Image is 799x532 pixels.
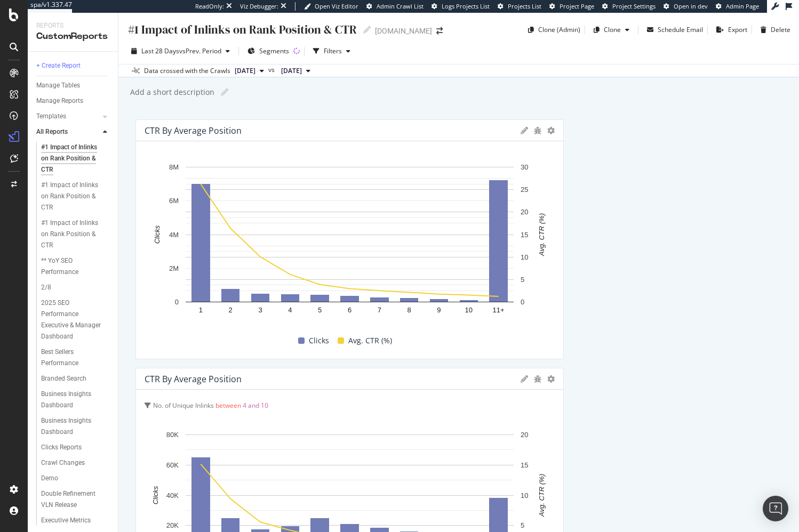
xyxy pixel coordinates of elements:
[199,306,203,314] text: 1
[521,186,528,194] text: 25
[521,208,528,216] text: 20
[533,375,542,383] div: bug
[41,457,85,469] div: Crawl Changes
[524,21,580,38] button: Clone (Admin)
[363,26,371,34] i: Edit report name
[129,87,214,98] div: Add a short description
[41,297,110,342] a: 2025 SEO Performance Executive & Manager Dashboard
[166,521,179,529] text: 20K
[493,306,505,314] text: 11+
[179,46,221,55] span: vs Prev. Period
[521,276,524,284] text: 5
[560,2,594,10] span: Project Page
[508,2,541,10] span: Projects List
[41,373,86,384] div: Branded Search
[151,486,159,504] text: Clicks
[145,162,555,331] svg: A chart.
[230,65,268,77] button: [DATE]
[41,488,110,511] a: Double Refinement VLN Release
[763,496,788,521] div: Open Intercom Messenger
[612,2,656,10] span: Project Settings
[604,25,621,34] div: Clone
[127,21,357,38] div: #1 Impact of Inlinks on Rank Position & CTR
[41,473,58,484] div: Demo
[169,231,179,239] text: 4M
[309,43,355,60] button: Filters
[135,119,564,359] div: CTR By Average PositionA chart.ClicksAvg. CTR (%)
[145,125,242,136] div: CTR By Average Position
[36,126,100,138] a: All Reports
[36,95,83,107] div: Manage Reports
[375,26,432,36] div: [DOMAIN_NAME]
[728,25,747,34] div: Export
[41,442,82,453] div: Clicks Reports
[432,2,490,11] a: Logs Projects List
[277,65,315,77] button: [DATE]
[41,373,110,384] a: Branded Search
[378,306,381,314] text: 7
[169,197,179,205] text: 6M
[521,231,528,239] text: 15
[288,306,292,314] text: 4
[36,30,109,43] div: CustomReports
[36,60,81,71] div: + Create Report
[41,282,51,293] div: 2/8
[589,21,634,38] button: Clone
[127,43,234,60] button: Last 28 DaysvsPrev. Period
[436,27,443,35] div: arrow-right-arrow-left
[41,346,101,369] div: Best Sellers Performance
[41,515,91,526] div: Executive Metrics
[538,474,546,517] text: Avg. CTR (%)
[41,415,102,438] div: Business Insights Dashboard
[658,25,703,34] div: Schedule Email
[153,225,161,244] text: Clicks
[304,2,358,11] a: Open Viz Editor
[36,95,110,107] a: Manage Reports
[521,491,528,499] text: 10
[41,415,110,438] a: Business Insights Dashboard
[41,442,110,453] a: Clicks Reports
[498,2,541,11] a: Projects List
[41,217,105,251] div: #1 Impact of Inlinks on Rank Position & CTR
[145,374,242,384] div: CTR By Average Position
[41,389,102,411] div: Business Insights Dashboard
[756,21,790,38] button: Delete
[221,88,228,96] i: Edit report name
[41,297,106,342] div: 2025 SEO Performance Executive & Manager Dashboard
[348,306,351,314] text: 6
[437,306,441,314] text: 9
[521,163,528,171] text: 30
[281,66,302,76] span: 2025 Aug. 23rd
[533,127,542,134] div: bug
[41,473,110,484] a: Demo
[36,60,110,71] a: + Create Report
[144,66,230,76] div: Data crossed with the Crawls
[41,389,110,411] a: Business Insights Dashboard
[243,401,268,410] span: 4 and 10
[521,253,528,261] text: 10
[324,46,342,55] div: Filters
[716,2,759,11] a: Admin Page
[36,80,110,91] a: Manage Tables
[318,306,322,314] text: 5
[240,2,278,11] div: Viz Debugger:
[166,491,179,499] text: 40K
[215,401,241,410] span: between
[41,346,110,369] a: Best Sellers Performance
[465,306,473,314] text: 10
[169,163,179,171] text: 8M
[41,142,105,175] div: #1 Impact of Inlinks on Rank Position & CTR
[538,25,580,34] div: Clone (Admin)
[41,180,110,213] a: #1 Impact of Inlinks on Rank Position & CTR
[169,264,179,272] text: 2M
[377,2,424,10] span: Admin Crawl List
[41,515,110,526] a: Executive Metrics
[175,298,179,306] text: 0
[442,2,490,10] span: Logs Projects List
[153,401,214,410] span: No. of Unique Inlinks
[36,21,109,30] div: Reports
[243,43,293,60] button: Segments
[674,2,708,10] span: Open in dev
[41,457,110,469] a: Crawl Changes
[229,306,233,314] text: 2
